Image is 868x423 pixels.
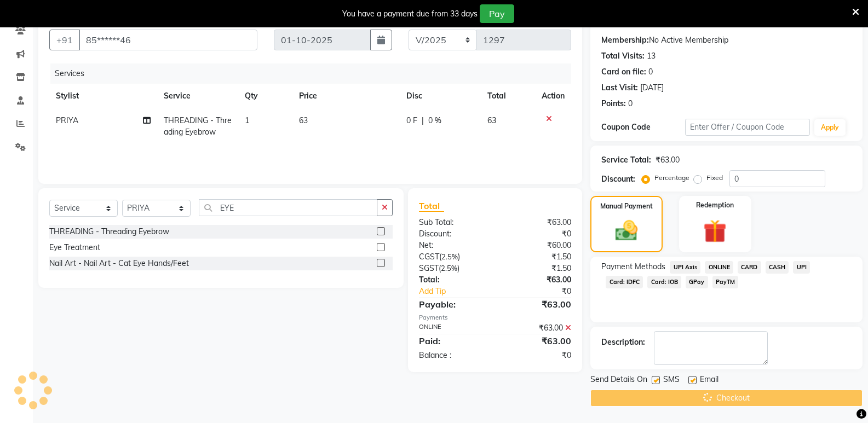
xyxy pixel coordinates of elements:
[50,63,579,84] div: Services
[411,274,495,286] div: Total:
[299,115,308,125] span: 63
[495,251,579,263] div: ₹1.50
[647,50,656,62] div: 13
[685,119,810,136] input: Enter Offer / Coupon Code
[495,240,579,251] div: ₹60.00
[49,226,169,237] div: THREADING - Threading Eyebrow
[292,84,400,108] th: Price
[419,263,439,273] span: SGST
[411,334,495,347] div: Paid:
[49,258,189,269] div: Nail Art - Nail Art - Cat Eye Hands/Feet
[712,276,739,288] span: PayTM
[411,228,495,240] div: Discount:
[509,286,579,297] div: ₹0
[56,115,78,125] span: PRIYA
[419,252,439,262] span: CGST
[663,374,680,387] span: SMS
[705,261,733,274] span: ONLINE
[487,115,496,125] span: 63
[590,374,647,387] span: Send Details On
[654,173,689,183] label: Percentage
[411,263,495,274] div: ( )
[480,4,514,23] button: Pay
[686,276,708,288] span: GPay
[535,84,571,108] th: Action
[428,115,441,126] span: 0 %
[495,334,579,347] div: ₹63.00
[406,115,417,126] span: 0 F
[411,322,495,334] div: ONLINE
[696,200,734,210] label: Redemption
[495,298,579,311] div: ₹63.00
[601,337,645,348] div: Description:
[706,173,723,183] label: Fixed
[601,34,649,46] div: Membership:
[419,313,571,322] div: Payments
[411,251,495,263] div: ( )
[793,261,810,274] span: UPI
[640,82,664,94] div: [DATE]
[495,263,579,274] div: ₹1.50
[600,201,653,211] label: Manual Payment
[601,34,852,46] div: No Active Membership
[628,98,633,109] div: 0
[601,66,646,78] div: Card on file:
[49,30,80,50] button: +91
[411,240,495,251] div: Net:
[601,98,626,109] div: Points:
[199,199,377,216] input: Search or Scan
[495,322,579,334] div: ₹63.00
[441,252,458,261] span: 2.5%
[766,261,789,274] span: CASH
[495,217,579,228] div: ₹63.00
[157,84,238,108] th: Service
[608,218,645,244] img: _cash.svg
[400,84,481,108] th: Disc
[670,261,700,274] span: UPI Axis
[481,84,535,108] th: Total
[422,115,424,126] span: |
[79,30,257,50] input: Search by Name/Mobile/Email/Code
[700,374,718,387] span: Email
[411,298,495,311] div: Payable:
[696,217,734,246] img: _gift.svg
[419,200,444,212] span: Total
[49,84,157,108] th: Stylist
[601,121,685,133] div: Coupon Code
[814,119,846,136] button: Apply
[648,66,653,78] div: 0
[238,84,292,108] th: Qty
[601,261,665,273] span: Payment Methods
[601,154,651,166] div: Service Total:
[495,350,579,361] div: ₹0
[411,350,495,361] div: Balance :
[441,264,457,273] span: 2.5%
[601,50,645,62] div: Total Visits:
[601,82,638,94] div: Last Visit:
[342,8,478,20] div: You have a payment due from 33 days
[606,276,643,288] span: Card: IDFC
[49,242,100,253] div: Eye Treatment
[495,228,579,240] div: ₹0
[411,217,495,228] div: Sub Total:
[647,276,681,288] span: Card: IOB
[601,173,635,185] div: Discount:
[656,154,680,166] div: ₹63.00
[495,274,579,286] div: ₹63.00
[164,115,232,137] span: THREADING - Threading Eyebrow
[411,286,509,297] a: Add Tip
[738,261,761,274] span: CARD
[245,115,249,125] span: 1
